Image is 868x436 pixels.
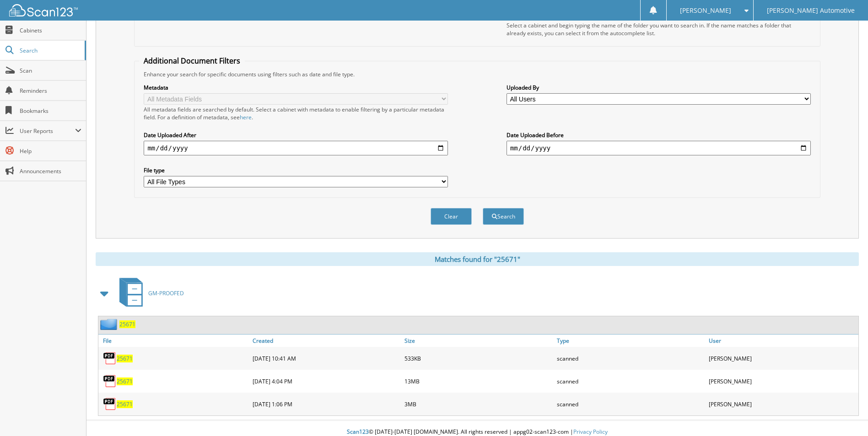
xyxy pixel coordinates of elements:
span: [PERSON_NAME] [680,8,731,13]
span: User Reports [20,127,75,135]
img: scan123-logo-white.svg [9,4,78,16]
img: PDF.png [103,374,117,388]
div: [DATE] 10:41 AM [250,349,402,367]
div: [PERSON_NAME] [706,349,858,367]
span: [PERSON_NAME] Automotive [767,8,855,13]
label: Uploaded By [507,84,811,91]
legend: Additional Document Filters [139,56,245,66]
a: User [706,335,858,347]
input: end [507,141,811,155]
a: GM-PROOFED [114,275,184,311]
a: 25671 [117,378,133,385]
div: [PERSON_NAME] [706,372,858,390]
a: here [240,113,252,121]
img: PDF.png [103,351,117,365]
a: 25671 [117,400,133,408]
a: 25671 [117,355,133,362]
a: File [98,335,250,347]
div: 533KB [402,349,554,367]
iframe: Chat Widget [822,392,868,436]
div: [DATE] 4:04 PM [250,372,402,390]
div: [PERSON_NAME] [706,395,858,413]
span: Search [20,47,80,54]
span: Scan123 [347,428,369,436]
span: Reminders [20,87,81,95]
label: File type [144,166,448,174]
a: Privacy Policy [573,428,608,436]
div: 13MB [402,372,554,390]
div: scanned [555,349,706,367]
a: Type [555,335,706,347]
div: Matches found for "25671" [96,252,859,266]
span: Bookmarks [20,107,81,115]
input: start [144,141,448,155]
div: [DATE] 1:06 PM [250,395,402,413]
span: Announcements [20,167,81,175]
div: All metadata fields are searched by default. Select a cabinet with metadata to enable filtering b... [144,106,448,121]
a: Created [250,335,402,347]
label: Metadata [144,84,448,91]
img: folder2.png [100,319,119,330]
div: scanned [555,372,706,390]
span: Cabinets [20,27,81,34]
label: Date Uploaded After [144,131,448,139]
label: Date Uploaded Before [507,131,811,139]
button: Clear [431,208,472,225]
span: Scan [20,67,81,74]
a: Size [402,335,554,347]
button: Search [483,208,524,225]
img: PDF.png [103,397,117,411]
div: scanned [555,395,706,413]
div: 3MB [402,395,554,413]
a: 25671 [119,320,135,328]
div: Enhance your search for specific documents using filters such as date and file type. [139,70,815,78]
div: Select a cabinet and begin typing the name of the folder you want to search in. If the name match... [507,21,811,37]
span: GM-PROOFED [148,289,184,297]
span: Help [20,147,81,155]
